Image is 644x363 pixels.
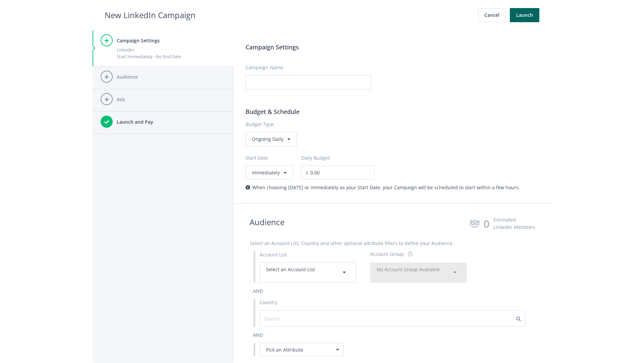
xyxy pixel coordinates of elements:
[510,8,539,22] button: Launch
[246,42,539,52] h3: Campaign Settings
[260,343,343,356] div: Pick an Attribute
[250,240,454,247] label: Select an Account List, Country and other optional attribute filters to define your Audience.
[266,266,315,273] span: Select an Account List
[117,96,225,103] h4: Ads
[260,299,277,306] label: Country
[250,216,284,232] h2: Audience
[377,266,440,273] span: No Account Group Available
[370,250,404,258] div: Account Group
[246,184,539,191] div: When choosing [DATE] or immediately as your Start Date, your Campaign will be scheduled to start ...
[301,166,308,180] span: $
[484,216,489,232] div: 0
[117,37,225,44] h4: Campaign Settings
[253,288,263,294] span: and
[260,251,287,258] label: Account List
[246,166,293,180] button: Immediately
[493,216,535,231] div: Estimated LinkedIn Members
[253,332,263,338] span: and
[117,46,225,53] div: LinkedIn
[266,266,350,279] div: Select an Account List
[117,53,225,60] div: Start Immediately - No End Date
[105,9,196,22] h2: New LinkedIn Campaign
[264,315,324,322] input: Search
[246,132,297,146] div: Ongoing Daily
[301,154,330,162] label: Daily Budget
[117,118,225,126] h4: Launch and Pay
[246,154,301,162] label: Start Date
[246,64,283,71] label: Campaign Name
[377,266,461,279] div: No Account Group Available
[478,8,506,22] button: Cancel
[117,73,225,81] h4: Audience
[246,121,539,128] label: Budget Type
[246,107,539,116] h3: Budget & Schedule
